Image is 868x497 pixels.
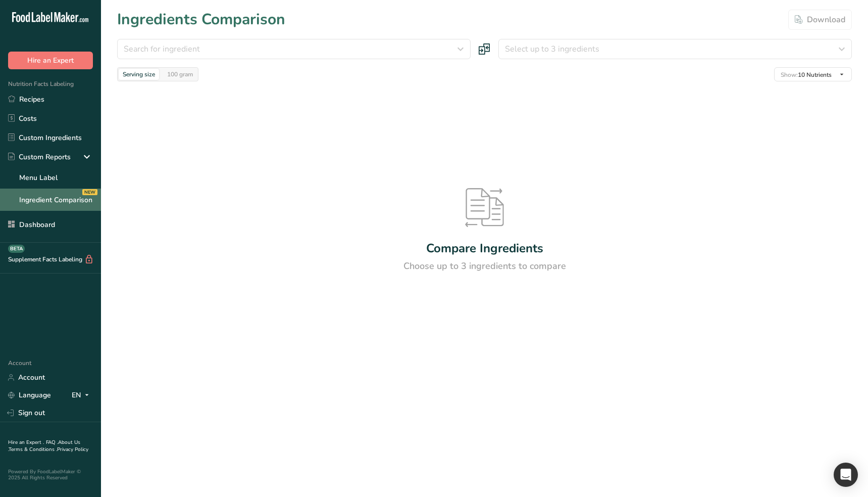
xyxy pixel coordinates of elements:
a: Terms & Conditions . [9,446,57,453]
button: Search for ingredient [117,39,471,59]
button: Show:10 Nutrients [774,67,852,81]
button: Select up to 3 ingredients [498,39,852,59]
h1: Ingredients Comparison [117,8,285,31]
div: Open Intercom Messenger [834,463,858,487]
div: Serving size [119,69,159,80]
span: Show: [781,71,798,79]
div: Compare Ingredients [426,239,543,257]
div: Powered By FoodLabelMaker © 2025 All Rights Reserved [8,469,93,481]
div: Custom Reports [8,152,71,162]
div: BETA [8,245,25,253]
a: Privacy Policy [57,446,88,453]
a: About Us . [8,439,80,453]
a: Hire an Expert . [8,439,44,446]
div: NEW [82,189,97,195]
div: EN [72,389,93,401]
span: Select up to 3 ingredients [505,43,599,55]
div: 100 gram [163,69,197,80]
span: 10 Nutrients [781,71,832,79]
div: Choose up to 3 ingredients to compare [403,259,566,273]
button: Download [788,10,852,30]
div: Download [795,14,845,26]
a: FAQ . [46,439,58,446]
button: Hire an Expert [8,52,93,69]
span: Search for ingredient [124,43,200,55]
a: Language [8,386,51,404]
